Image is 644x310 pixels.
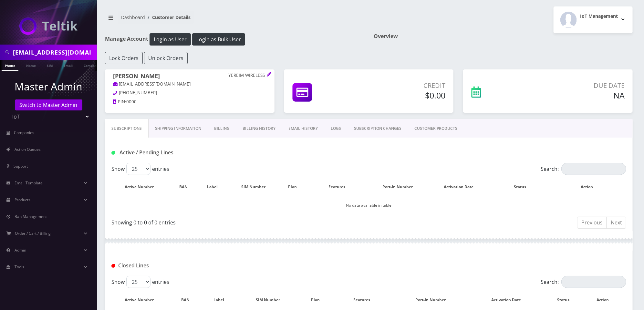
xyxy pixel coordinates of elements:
[408,119,464,138] a: CUSTOMER PRODUCTS
[105,52,143,64] button: Lock Orders
[105,11,364,29] nav: breadcrumb
[348,119,408,138] a: SUBSCRIPTION CHANGES
[111,216,364,226] div: Showing 0 to 0 of 0 entries
[112,291,173,309] th: Active Number: activate to sort column descending
[607,217,626,229] a: Next
[324,119,348,138] a: LOGS
[15,264,24,270] span: Tools
[14,130,35,135] span: Companies
[111,151,115,155] img: Active / Pending Lines
[60,60,76,70] a: Email
[192,35,245,42] a: Login as Bulk User
[360,81,445,90] p: Credit
[204,291,239,309] th: Label: activate to sort column ascending
[13,46,95,58] input: Search in Company
[2,60,18,71] a: Phone
[111,276,169,288] label: Show entries
[240,291,303,309] th: SIM Number: activate to sort column ascending
[112,197,626,213] td: No data available in table
[80,60,102,70] a: Company
[580,14,618,19] h2: IoT Management
[283,178,309,196] th: Plan: activate to sort column ascending
[472,291,547,309] th: Activation Date: activate to sort column ascending
[126,276,151,288] select: Showentries
[15,99,82,110] a: Switch to Master Admin
[111,263,276,269] h1: Closed Lines
[148,35,192,42] a: Login as User
[360,90,445,100] h5: $0.00
[310,178,371,196] th: Features: activate to sort column ascending
[144,52,188,64] button: Unlock Orders
[526,81,625,90] p: Due Date
[15,247,26,253] span: Admin
[174,178,200,196] th: BAN: activate to sort column ascending
[282,119,324,138] a: EMAIL HISTORY
[541,163,626,175] label: Search:
[23,60,39,70] a: Name
[113,81,191,88] a: [EMAIL_ADDRESS][DOMAIN_NAME]
[231,178,282,196] th: SIM Number: activate to sort column ascending
[111,163,169,175] label: Show entries
[192,33,245,46] button: Login as Bulk User
[555,178,626,196] th: Action: activate to sort column ascending
[145,14,191,21] li: Customer Details
[113,73,266,81] h1: [PERSON_NAME]
[174,291,204,309] th: BAN: activate to sort column ascending
[208,119,236,138] a: Billing
[150,33,191,46] button: Login as User
[149,119,208,138] a: Shipping Information
[15,214,47,219] span: Ban Management
[493,178,554,196] th: Status: activate to sort column ascending
[303,291,334,309] th: Plan: activate to sort column ascending
[19,17,78,35] img: IoT
[201,178,231,196] th: Label: activate to sort column ascending
[121,14,145,20] a: Dashboard
[111,150,276,156] h1: Active / Pending Lines
[105,33,364,46] h1: Manage Account
[431,178,492,196] th: Activation Date: activate to sort column ascending
[44,60,56,70] a: SIM
[119,90,157,96] span: [PHONE_NUMBER]
[112,178,173,196] th: Active Number: activate to sort column ascending
[126,99,137,105] span: 0000
[335,291,396,309] th: Features: activate to sort column ascending
[229,73,266,78] p: YEREIM WIRELESS
[561,163,626,175] input: Search:
[396,291,472,309] th: Port-In Number: activate to sort column ascending
[561,276,626,288] input: Search:
[371,178,431,196] th: Port-In Number: activate to sort column ascending
[14,163,28,169] span: Support
[587,291,626,309] th: Action : activate to sort column ascending
[113,99,126,105] a: PIN:
[111,264,115,268] img: Closed Lines
[15,147,41,152] span: Action Queues
[541,276,626,288] label: Search:
[374,33,633,39] h1: Overview
[126,163,151,175] select: Showentries
[236,119,282,138] a: Billing History
[15,180,43,186] span: Email Template
[526,90,625,100] h5: NA
[105,119,149,138] a: Subscriptions
[577,217,607,229] a: Previous
[547,291,586,309] th: Status: activate to sort column ascending
[15,231,51,236] span: Order / Cart / Billing
[554,6,633,33] button: IoT Management
[15,197,30,202] span: Products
